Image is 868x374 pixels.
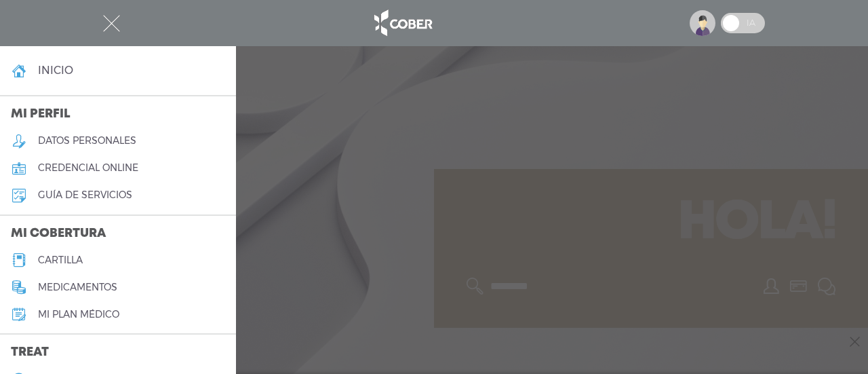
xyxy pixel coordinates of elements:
img: logo_cober_home-white.png [367,7,438,39]
h5: credencial online [38,162,138,174]
h5: cartilla [38,255,83,266]
img: profile-placeholder.svg [690,10,715,36]
h5: medicamentos [38,282,117,293]
h5: guía de servicios [38,189,132,201]
img: Cober_menu-close-white.svg [103,15,120,32]
h5: datos personales [38,135,136,147]
h5: Mi plan médico [38,309,119,320]
h4: inicio [38,64,73,77]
